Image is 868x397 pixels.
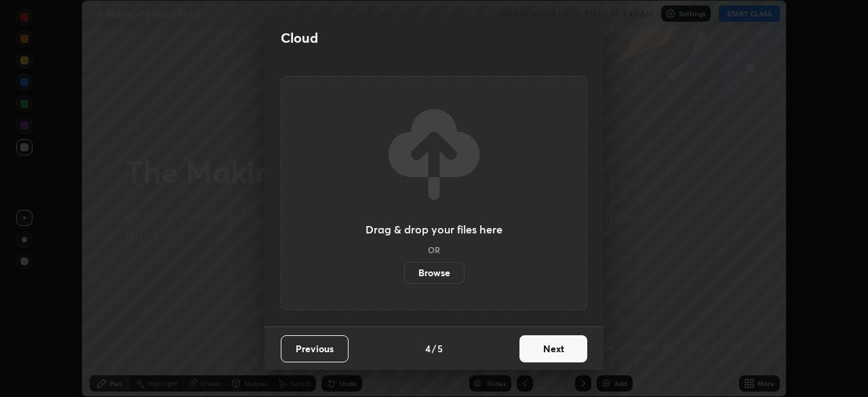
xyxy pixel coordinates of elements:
[519,335,587,362] button: Next
[281,335,349,362] button: Previous
[437,341,443,356] h4: 5
[366,224,502,235] h3: Drag & drop your files here
[281,29,318,47] h2: Cloud
[425,341,431,356] h4: 4
[428,246,440,254] h5: OR
[432,341,436,356] h4: /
